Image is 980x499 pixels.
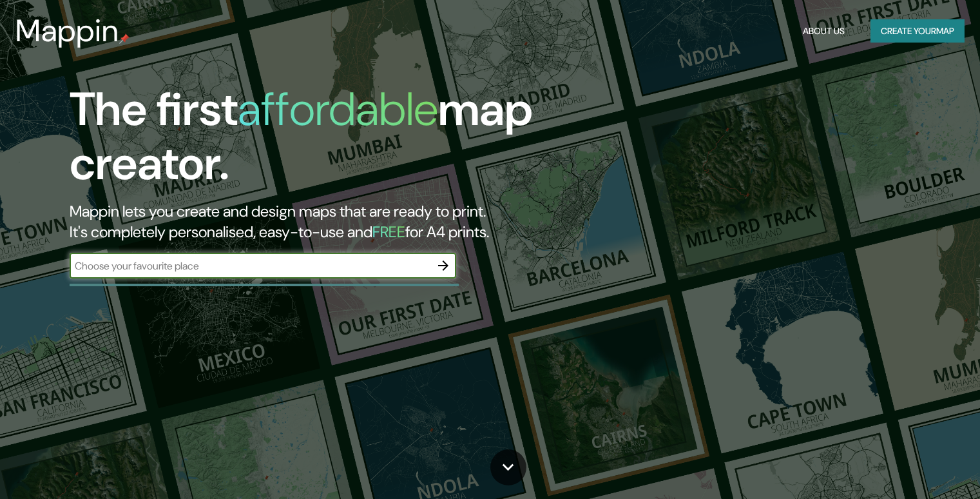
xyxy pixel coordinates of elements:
[238,79,438,139] h1: affordable
[70,201,560,242] h2: Mappin lets you create and design maps that are ready to print. It's completely personalised, eas...
[865,449,966,485] iframe: Help widget launcher
[15,13,119,49] h3: Mappin
[70,259,430,273] input: Choose your favourite place
[119,34,130,44] img: mappin-pin
[70,83,560,201] h1: The first map creator.
[870,19,965,43] button: Create yourmap
[372,222,405,242] h5: FREE
[798,19,850,43] button: About Us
